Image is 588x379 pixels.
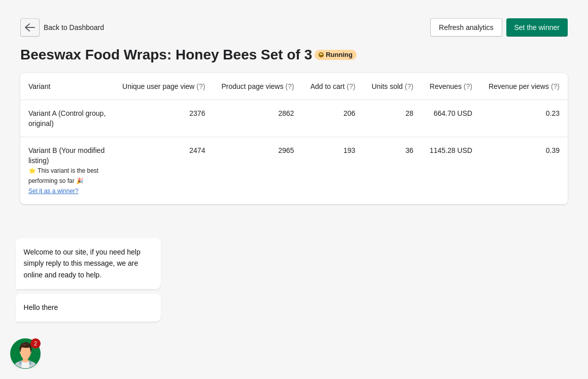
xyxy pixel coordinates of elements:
[363,137,421,204] td: 36
[347,82,355,90] span: (?)
[28,108,106,129] div: Variant A (Control group, original)
[213,100,302,137] td: 2862
[464,82,472,90] span: (?)
[10,146,193,333] iframe: chat widget
[10,338,43,369] iframe: chat widget
[315,50,357,60] div: Running
[114,137,213,204] td: 2474
[302,137,364,204] td: 193
[422,100,480,137] td: 664.70 USD
[439,23,493,31] span: Refresh analytics
[489,82,560,90] span: Revenue per views
[430,82,472,90] span: Revenues
[28,145,106,196] div: Variant B (Your modified listing)
[480,100,568,137] td: 0.23
[302,100,364,137] td: 206
[20,47,568,63] div: Beeswax Food Wraps: Honey Bees Set of 3
[551,82,560,90] span: (?)
[514,23,560,31] span: Set the winner
[122,82,205,90] span: Unique user page view
[363,100,421,137] td: 28
[310,82,356,90] span: Add to cart
[286,82,294,90] span: (?)
[221,82,294,90] span: Product page views
[14,157,48,165] span: Hello there
[430,18,502,37] button: Refresh analytics
[480,137,568,204] td: 0.39
[114,100,213,137] td: 2376
[213,137,302,204] td: 2965
[422,137,480,204] td: 1145.28 USD
[371,82,413,90] span: Units sold
[506,18,568,37] button: Set the winner
[20,73,114,100] th: Variant
[196,82,205,90] span: (?)
[20,18,104,37] div: Back to Dashboard
[405,82,413,90] span: (?)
